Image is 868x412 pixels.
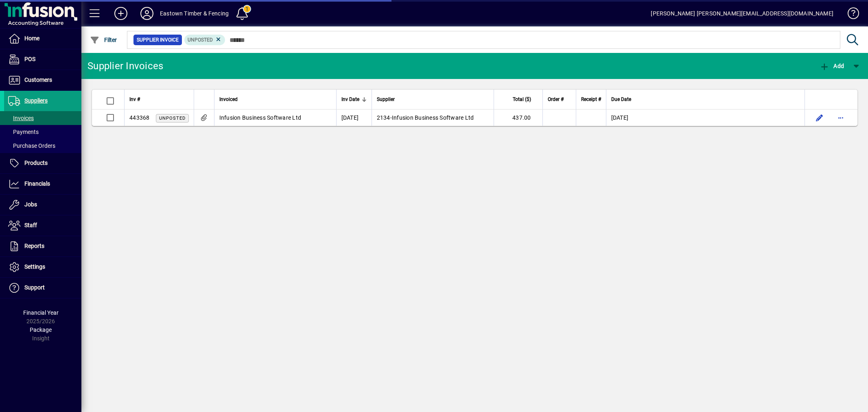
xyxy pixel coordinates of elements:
[820,63,844,69] span: Add
[24,222,37,228] span: Staff
[377,95,489,104] div: Supplier
[8,142,55,149] span: Purchase Orders
[129,114,150,121] span: 443368
[813,111,826,124] button: Edit
[87,59,163,72] div: Supplier Invoices
[372,110,494,126] td: -
[4,153,81,173] a: Products
[499,95,538,104] div: Total ($)
[842,2,858,28] a: Knowledge Base
[4,49,81,70] a: POS
[4,28,81,49] a: Home
[4,174,81,194] a: Financials
[24,201,37,208] span: Jobs
[219,114,302,121] span: Infusion Business Software Ltd
[8,115,34,121] span: Invoices
[548,95,571,104] div: Order #
[4,278,81,298] a: Support
[8,129,39,135] span: Payments
[184,35,225,45] mat-chip: Invoice Status: Unposted
[4,257,81,277] a: Settings
[219,95,238,104] span: Invoiced
[30,327,52,333] span: Package
[24,56,35,62] span: POS
[24,77,52,83] span: Customers
[377,95,395,104] span: Supplier
[4,70,81,90] a: Customers
[4,125,81,139] a: Payments
[129,95,189,104] div: Inv #
[160,7,229,20] div: Eastown Timber & Fencing
[129,95,140,104] span: Inv #
[24,263,45,270] span: Settings
[377,114,390,121] span: 2134
[108,6,134,21] button: Add
[818,59,846,73] button: Add
[24,35,39,42] span: Home
[341,95,359,104] span: Inv Date
[24,284,45,291] span: Support
[4,139,81,153] a: Purchase Orders
[219,95,331,104] div: Invoiced
[611,95,800,104] div: Due Date
[4,111,81,125] a: Invoices
[392,114,474,121] span: Infusion Business Software Ltd
[88,33,119,47] button: Filter
[581,95,601,104] span: Receipt #
[494,110,542,126] td: 437.00
[23,309,59,316] span: Financial Year
[336,110,372,126] td: [DATE]
[134,6,160,21] button: Profile
[513,95,531,104] span: Total ($)
[548,95,564,104] span: Order #
[137,36,179,44] span: Supplier Invoice
[24,97,48,104] span: Suppliers
[24,160,48,166] span: Products
[611,95,631,104] span: Due Date
[606,110,805,126] td: [DATE]
[159,116,186,121] span: Unposted
[24,180,50,187] span: Financials
[188,37,213,43] span: Unposted
[4,236,81,256] a: Reports
[651,7,833,20] div: [PERSON_NAME] [PERSON_NAME][EMAIL_ADDRESS][DOMAIN_NAME]
[341,95,367,104] div: Inv Date
[24,243,44,249] span: Reports
[834,111,847,124] button: More options
[4,195,81,215] a: Jobs
[90,37,117,43] span: Filter
[4,215,81,236] a: Staff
